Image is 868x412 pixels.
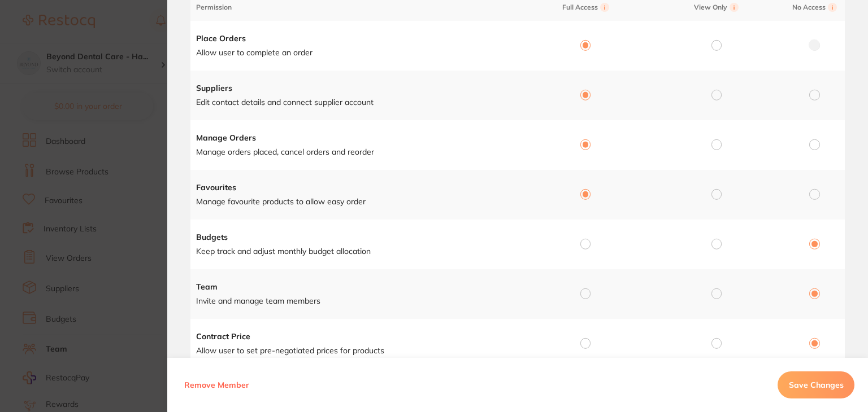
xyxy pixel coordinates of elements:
h4: Suppliers [196,83,517,94]
h4: Team [196,282,517,293]
h4: Contract Price [196,331,517,343]
button: Save Changes [778,371,854,398]
p: Manage favourite products to allow easy order [196,196,517,208]
p: Invite and manage team members [196,296,517,307]
span: Remove Member [184,380,249,390]
span: Save Changes [789,380,844,390]
h4: Budgets [196,232,517,243]
p: Edit contact details and connect supplier account [196,97,517,108]
p: Keep track and adjust monthly budget allocation [196,246,517,257]
button: Remove Member [181,371,253,398]
span: Permission [196,3,517,11]
span: No Access [785,3,844,12]
span: Full Access [523,3,648,12]
p: Manage orders placed, cancel orders and reorder [196,147,517,158]
h4: Manage Orders [196,133,517,144]
span: View Only [654,3,779,12]
p: Allow user to set pre-negotiated prices for products [196,345,517,357]
p: Allow user to complete an order [196,47,517,59]
h4: Place Orders [196,33,517,45]
h4: Favourites [196,182,517,194]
